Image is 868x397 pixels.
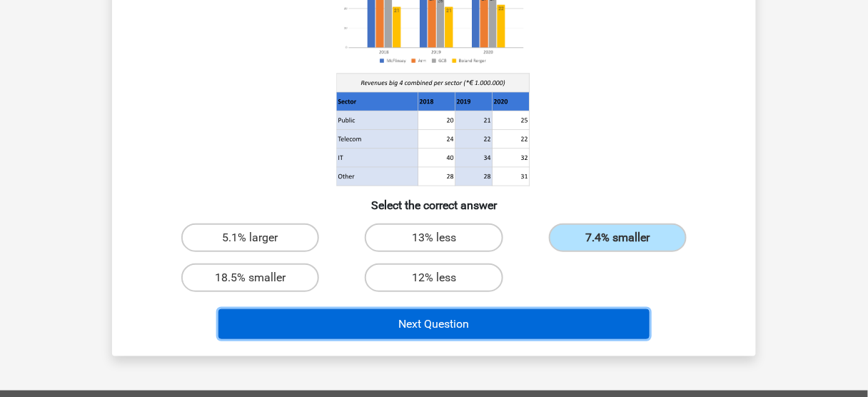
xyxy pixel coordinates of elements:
label: 13% less [365,223,503,252]
h6: Select the correct answer [135,187,733,212]
button: Next Question [218,309,650,339]
label: 12% less [365,263,503,292]
label: 7.4% smaller [549,223,687,252]
label: 18.5% smaller [181,263,319,292]
label: 5.1% larger [181,223,319,252]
